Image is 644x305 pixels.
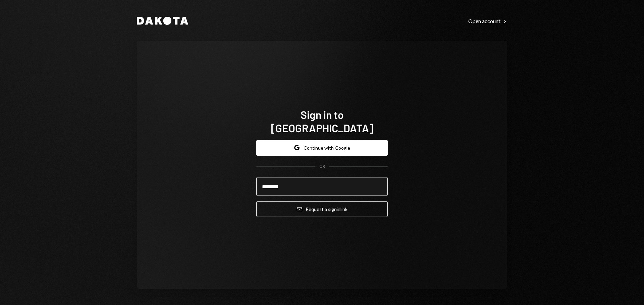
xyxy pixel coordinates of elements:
[256,201,388,217] button: Request a signinlink
[256,140,388,156] button: Continue with Google
[256,108,388,135] h1: Sign in to [GEOGRAPHIC_DATA]
[319,164,325,169] div: OR
[468,18,507,24] div: Open account
[468,17,507,24] a: Open account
